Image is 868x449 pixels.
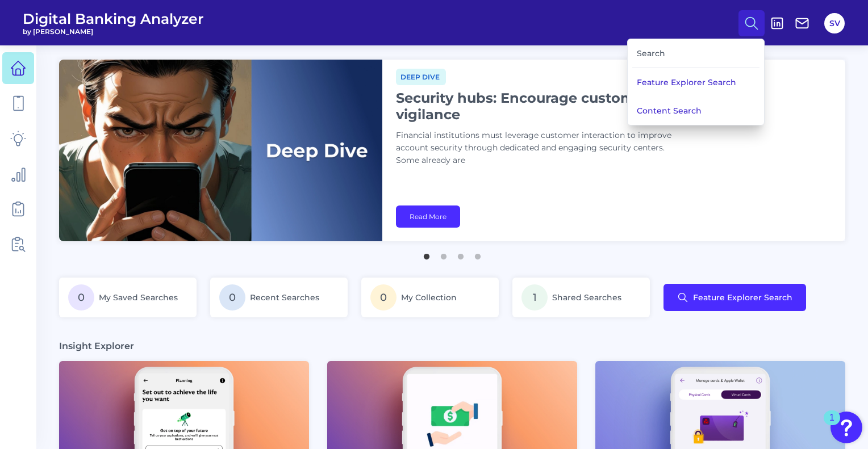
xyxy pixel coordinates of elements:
h1: Security hubs: Encourage customer vigilance [396,90,680,123]
a: 0Recent Searches [210,278,348,317]
button: Content Search [628,96,764,125]
img: bannerImg [59,60,382,241]
span: Shared Searches [552,292,621,303]
span: 0 [68,284,94,310]
span: My Collection [401,292,457,303]
span: 0 [219,284,245,310]
a: Read More [396,205,460,228]
button: 2 [438,248,449,259]
a: 0My Saved Searches [59,278,197,317]
h3: Insight Explorer [59,340,134,352]
span: Recent Searches [250,292,319,303]
span: 0 [370,284,397,310]
a: 0My Collection [361,278,499,317]
button: Feature Explorer Search [628,68,764,96]
span: by [PERSON_NAME] [23,27,204,36]
span: 1 [521,284,548,310]
div: Search [632,39,759,68]
button: Feature Explorer Search [663,284,806,311]
p: Financial institutions must leverage customer interaction to improve account security through ded... [396,129,680,167]
div: 1 [829,418,834,433]
a: Deep dive [396,71,446,82]
button: Open Resource Center, 1 new notification [831,412,862,443]
button: 3 [455,248,466,259]
button: SV [824,13,845,33]
button: 1 [421,248,432,259]
a: 1Shared Searches [512,278,650,317]
span: Deep dive [396,69,446,85]
span: Feature Explorer Search [693,293,792,302]
button: 4 [472,248,483,259]
span: Digital Banking Analyzer [23,10,204,27]
span: My Saved Searches [99,292,178,303]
